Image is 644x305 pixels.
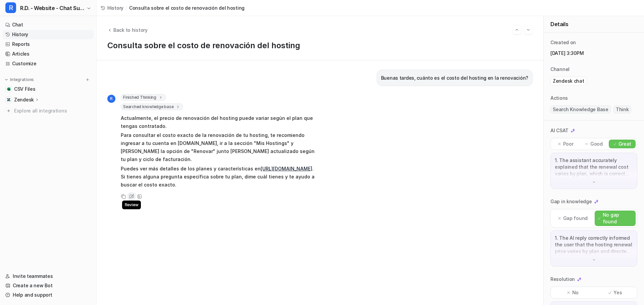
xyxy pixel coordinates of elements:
[550,198,592,205] p: Gap in knowledge
[613,289,622,296] p: Yes
[553,78,584,84] p: Zendesk chat
[3,290,94,300] a: Help and support
[3,106,94,116] a: Explore all integrations
[14,105,91,116] span: Explore all integrations
[129,4,245,11] span: Consulta sobre el costo de renovación del hosting
[101,4,123,11] a: History
[14,96,34,103] p: Zendesk
[544,16,644,32] div: Details
[550,95,568,101] p: Actions
[603,212,633,225] p: No gap found
[555,235,633,255] p: 1. The AI reply correctly informed the user that the hosting renewal price varies by plan and dir...
[5,2,16,13] span: R
[20,3,85,13] span: R.D. - Website - Chat Support
[550,50,637,57] p: [DATE] 3:30PM
[3,76,36,83] button: Integrations
[550,39,576,46] p: Created on
[14,86,35,92] span: CSV Files
[526,27,531,33] img: Next session
[3,40,94,49] a: Reports
[3,30,94,39] a: History
[261,166,312,171] a: [URL][DOMAIN_NAME]
[3,59,94,68] a: Customize
[592,257,596,262] img: down-arrow
[85,77,90,82] img: menu_add.svg
[122,201,141,209] span: Review
[550,276,575,283] p: Resolution
[10,77,34,82] p: Integrations
[107,41,533,51] h1: Consulta sobre el costo de renovación del hosting
[3,20,94,29] a: Chat
[515,27,519,33] img: Previous session
[550,66,570,73] p: Channel
[107,4,123,11] span: History
[107,95,115,103] span: R
[592,180,596,184] img: down-arrow
[107,26,148,33] button: Back to history
[3,49,94,59] a: Articles
[619,141,632,147] p: Great
[125,4,127,11] span: /
[572,289,579,296] p: No
[3,84,94,94] a: CSV FilesCSV Files
[3,281,94,290] a: Create a new Bot
[550,105,611,113] span: Search Knowledge Base
[381,74,528,82] p: Buenas tardes, cuánto es el costo del hosting en la renovación?
[550,127,569,134] p: AI CSAT
[7,87,11,91] img: CSV Files
[613,105,631,113] span: Think
[121,103,183,110] span: Searched knowledge base
[121,114,317,130] p: Actualmente, el precio de renovación del hosting puede variar según el plan que tengas contratado.
[3,272,94,281] a: Invite teammates
[513,25,521,34] button: Go to previous session
[563,141,574,147] p: Poor
[590,141,603,147] p: Good
[563,215,588,222] p: Gap found
[121,165,317,189] p: Puedes ver más detalles de los planes y características en . Si tienes alguna pregunta específica...
[113,26,148,33] span: Back to history
[121,131,317,163] p: Para consultar el costo exacto de la renovación de tu hosting, te recomiendo ingresar a tu cuenta...
[5,107,12,114] img: explore all integrations
[4,77,9,82] img: expand menu
[121,94,166,101] span: Finished Thinking
[7,98,11,102] img: Zendesk
[524,25,533,34] button: Go to next session
[555,157,633,177] p: 1. The assistant accurately explained that the renewal cost varies by plan, which is correct for ...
